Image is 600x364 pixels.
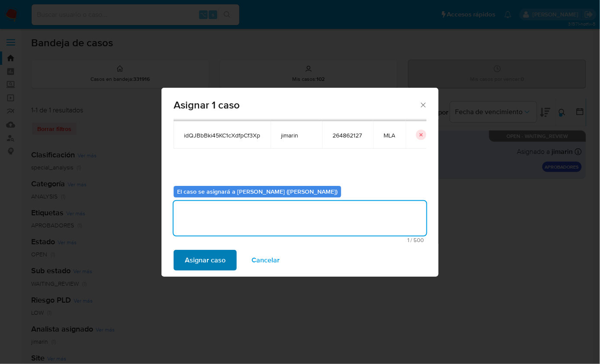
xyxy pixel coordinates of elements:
div: assign-modal [161,88,439,277]
span: idQJBbBki45KC1cXdfpCf3Xp [184,131,260,139]
b: El caso se asignará a [PERSON_NAME] ([PERSON_NAME]) [177,187,338,196]
span: Asignar caso [185,251,226,270]
span: MLA [384,131,395,139]
span: Cancelar [252,251,280,270]
span: jimarin [281,131,312,139]
button: Cerrar ventana [419,101,427,109]
button: Cancelar [240,250,291,271]
button: icon-button [416,130,426,140]
button: Asignar caso [174,250,237,271]
span: Asignar 1 caso [174,100,419,110]
span: Máximo 500 caracteres [176,237,424,243]
span: 264862127 [332,131,363,139]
